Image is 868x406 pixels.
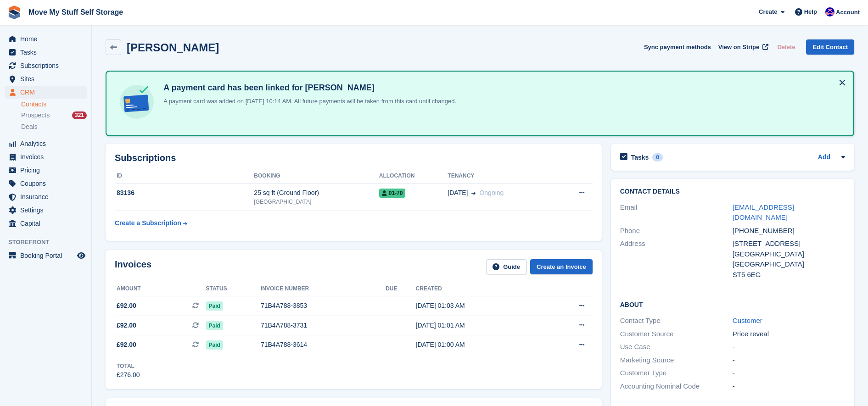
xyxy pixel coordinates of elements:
[620,188,845,195] h2: Contact Details
[261,321,386,330] div: 71B4A788-3731
[8,238,91,247] span: Storefront
[620,202,733,223] div: Email
[836,8,860,17] span: Account
[652,153,663,161] div: 0
[206,282,261,296] th: Status
[620,355,733,366] div: Marketing Source
[5,59,87,72] a: menu
[21,111,50,120] span: Prospects
[115,218,181,228] div: Create a Subscription
[5,150,87,163] a: menu
[5,86,87,99] a: menu
[620,239,733,280] div: Address
[733,203,794,222] a: [EMAIL_ADDRESS][DOMAIN_NAME]
[20,249,75,262] span: Booking Portal
[115,169,254,184] th: ID
[206,340,223,350] span: Paid
[733,270,845,280] div: ST5 6EG
[759,7,777,17] span: Create
[379,189,406,198] span: 01-70
[20,46,75,59] span: Tasks
[20,150,75,163] span: Invoices
[806,39,854,55] a: Edit Contact
[620,368,733,378] div: Customer Type
[20,137,75,150] span: Analytics
[620,300,845,309] h2: About
[5,72,87,85] a: menu
[733,355,845,366] div: -
[21,122,87,132] a: Deals
[620,342,733,352] div: Use Case
[733,249,845,260] div: [GEOGRAPHIC_DATA]
[620,329,733,339] div: Customer Source
[7,6,21,19] img: stora-icon-8386f47178a22dfd0bd8f6a31ec36ba5ce8667c1dd55bd0f319d3a0aa187defe.svg
[733,226,845,236] div: [PHONE_NUMBER]
[206,321,223,330] span: Paid
[448,188,468,198] span: [DATE]
[416,282,543,296] th: Created
[773,39,799,55] button: Delete
[160,97,456,106] p: A payment card was added on [DATE] 10:14 AM. All future payments will be taken from this card unt...
[21,122,38,131] span: Deals
[379,169,448,184] th: Allocation
[5,46,87,59] a: menu
[5,33,87,45] a: menu
[118,83,156,121] img: card-linked-ebf98d0992dc2aeb22e95c0e3c79077019eb2392cfd83c6a337811c24bc77127.svg
[261,340,386,350] div: 71B4A788-3614
[117,321,136,330] span: £92.00
[631,153,649,161] h2: Tasks
[416,340,543,350] div: [DATE] 01:00 AM
[261,282,386,296] th: Invoice number
[261,301,386,311] div: 71B4A788-3853
[5,249,87,262] a: menu
[5,217,87,230] a: menu
[530,259,593,274] a: Create an Invoice
[5,204,87,217] a: menu
[206,301,223,311] span: Paid
[20,177,75,190] span: Coupons
[5,137,87,150] a: menu
[486,259,526,274] a: Guide
[20,164,75,177] span: Pricing
[20,59,75,72] span: Subscriptions
[644,39,711,55] button: Sync payment methods
[117,370,140,380] div: £276.00
[20,190,75,203] span: Insurance
[115,282,206,296] th: Amount
[804,7,817,17] span: Help
[20,86,75,99] span: CRM
[21,111,87,120] a: Prospects 321
[21,100,87,109] a: Contacts
[733,329,845,339] div: Price reveal
[5,177,87,190] a: menu
[115,215,187,232] a: Create a Subscription
[254,169,379,184] th: Booking
[448,169,555,184] th: Tenancy
[20,33,75,45] span: Home
[115,188,254,198] div: 83136
[115,153,593,163] h2: Subscriptions
[733,342,845,352] div: -
[254,198,379,206] div: [GEOGRAPHIC_DATA]
[386,282,415,296] th: Due
[733,239,845,249] div: [STREET_ADDRESS]
[76,250,87,261] a: Preview store
[254,188,379,198] div: 25 sq ft (Ground Floor)
[72,111,87,119] div: 321
[416,321,543,330] div: [DATE] 01:01 AM
[160,83,456,93] h4: A payment card has been linked for [PERSON_NAME]
[117,362,140,370] div: Total
[479,189,504,196] span: Ongoing
[733,381,845,392] div: -
[715,39,770,55] a: View on Stripe
[620,381,733,392] div: Accounting Nominal Code
[117,340,136,350] span: £92.00
[416,301,543,311] div: [DATE] 01:03 AM
[620,316,733,326] div: Contact Type
[117,301,136,311] span: £92.00
[20,72,75,85] span: Sites
[718,43,759,52] span: View on Stripe
[20,217,75,230] span: Capital
[733,317,762,324] a: Customer
[25,5,127,20] a: Move My Stuff Self Storage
